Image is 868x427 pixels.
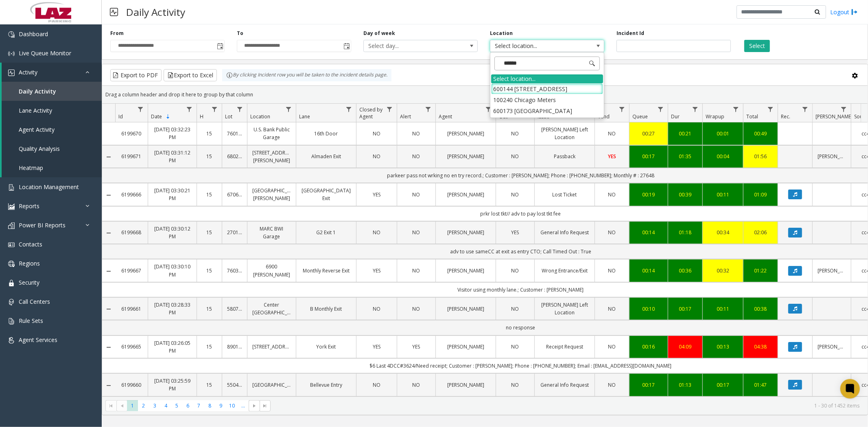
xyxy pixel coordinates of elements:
[748,130,773,137] a: 00:49
[202,229,217,236] a: 15
[634,130,663,137] div: 00:27
[222,69,391,81] div: By clicking Incident row you will be taken to the incident details page.
[373,305,380,312] span: NO
[490,30,513,37] label: Location
[19,202,39,210] span: Reports
[301,343,351,351] a: York Exit
[102,104,868,396] div: Data table
[708,191,738,198] a: 00:11
[708,229,738,236] a: 00:34
[283,104,294,115] a: Location Filter Menu
[153,339,192,355] a: [DATE] 03:26:05 PM
[748,152,773,160] div: 01:56
[634,152,663,160] div: 00:17
[110,30,124,37] label: From
[202,267,217,274] a: 15
[490,40,581,52] span: Select location...
[423,104,434,115] a: Alert Filter Menu
[673,305,697,313] div: 00:17
[301,381,351,389] a: Bellevue Entry
[744,40,770,52] button: Select
[249,400,260,412] span: Go to the next page
[540,343,590,351] a: Receipt Request
[19,221,66,229] span: Power BI Reports
[600,191,624,198] a: NO
[600,305,624,313] a: NO
[402,381,431,389] a: NO
[632,113,648,120] span: Queue
[120,381,143,389] a: 6199660
[673,191,697,198] a: 00:39
[361,267,392,274] a: YES
[2,82,102,101] a: Daily Activity
[19,336,57,344] span: Agent Services
[237,30,243,37] label: To
[708,305,738,313] div: 00:11
[361,229,392,236] a: NO
[501,152,529,160] a: NO
[373,229,380,236] span: NO
[202,343,217,351] a: 15
[252,263,291,278] a: 6900 [PERSON_NAME]
[252,187,291,202] a: [GEOGRAPHIC_DATA][PERSON_NAME]
[818,152,846,160] a: [PERSON_NAME]
[673,343,697,351] div: 04:09
[135,104,146,115] a: Id Filter Menu
[19,126,55,133] span: Agent Activity
[634,305,663,313] div: 00:10
[373,381,380,388] span: NO
[19,298,50,305] span: Call Centers
[600,267,624,274] a: NO
[299,113,310,120] span: Lane
[19,317,43,325] span: Rule Sets
[600,130,624,137] a: NO
[2,63,102,82] a: Activity
[252,225,291,240] a: MARC BWI Garage
[361,381,392,389] a: NO
[634,229,663,236] a: 00:14
[184,104,195,115] a: Date Filter Menu
[540,191,590,198] a: Lost Ticket
[227,152,242,160] a: 680219
[102,268,115,274] a: Collapse Details
[708,152,738,160] a: 00:04
[227,267,242,274] a: 760301
[501,267,529,274] a: NO
[215,40,224,52] span: Toggle popup
[171,400,182,411] span: Page 5
[215,400,226,411] span: Page 9
[673,152,697,160] a: 01:35
[102,344,115,351] a: Collapse Details
[19,107,52,114] span: Lane Activity
[8,280,15,286] img: 'icon'
[748,381,773,389] a: 01:47
[706,113,724,120] span: Wrapup
[491,74,603,83] div: Select location...
[608,305,616,312] span: NO
[708,130,738,137] a: 00:01
[600,381,624,389] a: NO
[441,130,491,137] a: [PERSON_NAME]
[402,130,431,137] a: NO
[501,191,529,198] a: NO
[227,381,242,389] a: 550417
[102,87,868,102] div: Drag a column header and drop it here to group by that column
[402,191,431,198] a: NO
[708,343,738,351] div: 00:13
[122,2,189,22] h3: Daily Activity
[202,152,217,160] a: 15
[19,259,40,267] span: Regions
[818,343,846,351] a: [PERSON_NAME]
[301,229,351,236] a: G2 Exit 1
[540,152,590,160] a: Passback
[540,229,590,236] a: General Info Request
[19,145,60,152] span: Quality Analysis
[673,229,697,236] a: 01:18
[8,299,15,305] img: 'icon'
[8,184,15,191] img: 'icon'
